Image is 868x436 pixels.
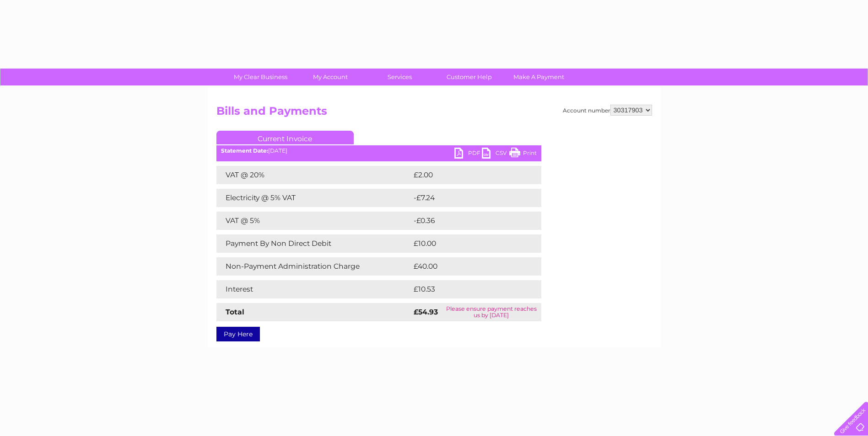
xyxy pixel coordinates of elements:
a: CSV [482,148,509,161]
a: My Clear Business [223,69,298,85]
td: Please ensure payment reaches us by [DATE] [442,303,541,321]
td: Interest [216,280,411,298]
strong: Total [226,308,244,316]
td: £2.00 [411,166,520,184]
td: £40.00 [411,257,523,276]
b: Statement Date: [221,147,268,154]
td: -£7.24 [411,189,522,207]
a: Make A Payment [501,69,577,85]
td: VAT @ 20% [216,166,411,184]
div: [DATE] [216,148,541,154]
td: Electricity @ 5% VAT [216,189,411,207]
a: Current Invoice [216,131,354,144]
a: Customer Help [431,69,507,85]
td: VAT @ 5% [216,212,411,230]
a: Services [362,69,437,85]
a: Pay Here [216,327,260,341]
h2: Bills and Payments [216,105,652,122]
td: Non-Payment Administration Charge [216,257,411,276]
td: -£0.36 [411,212,522,230]
strong: £54.93 [414,308,438,316]
a: Print [509,148,537,161]
a: PDF [454,148,482,161]
a: My Account [292,69,368,85]
td: £10.53 [411,280,522,298]
div: Account number [563,105,652,116]
td: Payment By Non Direct Debit [216,234,411,253]
td: £10.00 [411,234,523,253]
